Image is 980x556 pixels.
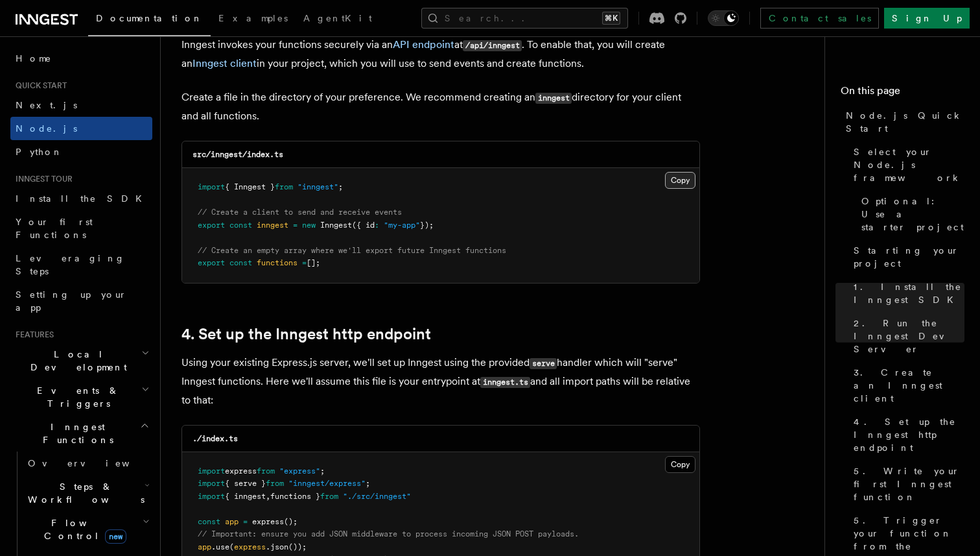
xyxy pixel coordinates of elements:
[23,480,145,506] span: Steps & Workflows
[420,221,434,230] span: });
[665,172,695,189] button: Copy
[28,458,161,468] span: Overview
[303,13,372,23] span: AgentKit
[10,140,152,163] a: Python
[198,517,220,526] span: const
[181,325,431,343] a: 4. Set up the Inngest http endpoint
[307,258,320,267] span: [];
[257,466,275,476] span: from
[463,40,522,51] code: /api/inngest
[252,517,284,526] span: express
[198,208,402,217] span: // Create a client to send and receive events
[23,452,152,475] a: Overview
[393,38,454,51] a: API endpoint
[234,542,266,551] span: express
[848,140,964,189] a: Select your Node.js framework
[665,456,695,473] button: Copy
[10,247,152,283] a: Leveraging Steps
[266,542,288,551] span: .json
[192,57,257,69] a: Inngest client
[23,511,152,548] button: Flow Controlnew
[848,459,964,509] a: 5. Write your first Inngest function
[841,104,964,140] a: Node.js Quick Start
[535,93,572,104] code: inngest
[211,542,229,551] span: .use
[848,361,964,410] a: 3. Create an Inngest client
[854,465,964,503] span: 5. Write your first Inngest function
[198,246,506,255] span: // Create an empty array where we'll export future Inngest functions
[10,93,152,117] a: Next.js
[243,517,248,526] span: =
[198,182,225,191] span: import
[181,354,700,409] p: Using your existing Express.js server, we'll set up Inngest using the provided handler which will...
[297,182,338,191] span: "inngest"
[23,516,143,542] span: Flow Control
[293,221,297,230] span: =
[198,258,225,267] span: export
[270,492,320,501] span: functions }
[16,147,63,157] span: Python
[192,434,238,443] code: ./index.ts
[848,275,964,311] a: 1. Install the Inngest SDK
[384,221,420,230] span: "my-app"
[198,492,225,501] span: import
[16,217,93,240] span: Your first Functions
[10,117,152,140] a: Node.js
[225,466,257,476] span: express
[198,529,579,538] span: // Important: ensure you add JSON middleware to process incoming JSON POST payloads.
[10,210,152,247] a: Your first Functions
[846,109,964,135] span: Node.js Quick Start
[229,542,234,551] span: (
[320,492,338,501] span: from
[225,182,275,191] span: { Inngest }
[10,283,152,319] a: Setting up your app
[854,317,964,356] span: 2. Run the Inngest Dev Server
[225,479,266,488] span: { serve }
[320,221,352,230] span: Inngest
[338,182,343,191] span: ;
[848,410,964,459] a: 4. Set up the Inngest http endpoint
[10,174,73,184] span: Inngest tour
[266,479,284,488] span: from
[16,289,127,313] span: Setting up your app
[421,8,628,29] button: Search...⌘K
[848,239,964,275] a: Starting your project
[302,258,307,267] span: =
[10,379,152,415] button: Events & Triggers
[296,4,380,35] a: AgentKit
[198,542,211,551] span: app
[16,193,150,204] span: Install the SDK
[10,47,152,70] a: Home
[257,258,297,267] span: functions
[88,4,211,36] a: Documentation
[10,415,152,452] button: Inngest Functions
[229,258,252,267] span: const
[854,145,964,184] span: Select your Node.js framework
[352,221,375,230] span: ({ id
[275,182,293,191] span: from
[854,415,964,454] span: 4. Set up the Inngest http endpoint
[854,280,964,306] span: 1. Install the Inngest SDK
[229,221,252,230] span: const
[192,150,283,159] code: src/inngest/index.ts
[861,195,964,234] span: Optional: Use a starter project
[288,479,366,488] span: "inngest/express"
[10,343,152,379] button: Local Development
[211,4,296,35] a: Examples
[854,366,964,405] span: 3. Create an Inngest client
[10,384,141,410] span: Events & Triggers
[302,221,316,230] span: new
[10,348,141,374] span: Local Development
[96,13,203,23] span: Documentation
[218,13,288,23] span: Examples
[266,492,270,501] span: ,
[366,479,370,488] span: ;
[23,475,152,511] button: Steps & Workflows
[288,542,307,551] span: ());
[375,221,379,230] span: :
[16,123,77,134] span: Node.js
[841,83,964,104] h4: On this page
[181,36,700,73] p: Inngest invokes your functions securely via an at . To enable that, you will create an in your pr...
[181,88,700,125] p: Create a file in the directory of your preference. We recommend creating an directory for your cl...
[856,189,964,239] a: Optional: Use a starter project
